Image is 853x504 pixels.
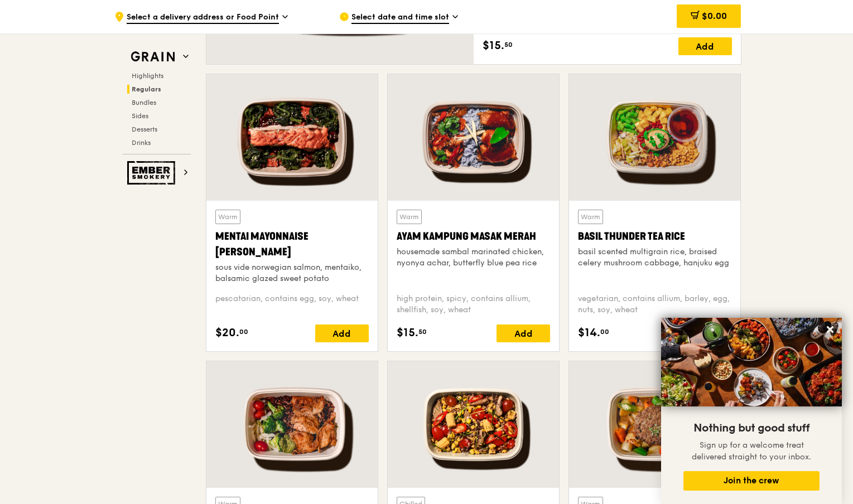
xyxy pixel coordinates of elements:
span: Sides [132,112,148,120]
span: $20. [215,324,239,341]
img: Grain web logo [127,47,179,67]
span: $15. [483,37,504,54]
span: Highlights [132,72,163,80]
span: 50 [504,40,513,49]
span: 50 [418,327,427,336]
span: $0.00 [702,11,727,21]
span: Nothing but good stuff [693,421,809,435]
span: Desserts [132,125,157,133]
img: Ember Smokery web logo [127,161,179,185]
span: $14. [578,324,600,341]
span: Regulars [132,85,161,93]
div: basil scented multigrain rice, braised celery mushroom cabbage, hanjuku egg [578,246,731,269]
div: pescatarian, contains egg, soy, wheat [215,293,369,316]
button: Join the crew [683,471,820,491]
div: Warm [578,210,603,224]
span: Drinks [132,139,151,147]
span: Bundles [132,99,156,106]
div: vegetarian, contains allium, barley, egg, nuts, soy, wheat [578,293,731,316]
div: Basil Thunder Tea Rice [578,229,731,244]
div: Ayam Kampung Masak Merah [397,229,550,244]
span: 00 [239,327,248,336]
div: Mentai Mayonnaise [PERSON_NAME] [215,229,369,260]
div: Add [315,324,369,342]
div: Add [678,37,732,55]
span: Select date and time slot [351,12,449,24]
div: Add [497,324,550,342]
div: Warm [397,210,422,224]
div: Warm [215,210,240,224]
img: DSC07876-Edit02-Large.jpeg [661,318,842,406]
span: 00 [600,327,609,336]
span: Select a delivery address or Food Point [127,12,279,24]
span: $15. [397,324,418,341]
div: sous vide norwegian salmon, mentaiko, balsamic glazed sweet potato [215,262,369,284]
div: high protein, spicy, contains allium, shellfish, soy, wheat [397,293,550,316]
button: Close [821,321,839,338]
span: Sign up for a welcome treat delivered straight to your inbox. [692,440,811,462]
div: housemade sambal marinated chicken, nyonya achar, butterfly blue pea rice [397,246,550,269]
